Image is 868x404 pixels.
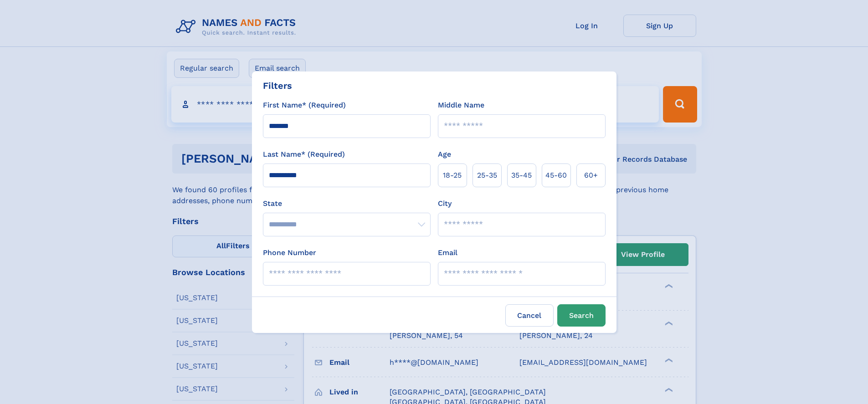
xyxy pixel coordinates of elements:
span: 60+ [584,170,598,181]
span: 18‑25 [443,170,462,181]
label: Cancel [505,304,554,327]
div: Filters [263,79,292,92]
label: Phone Number [263,247,316,258]
label: Email [438,247,457,258]
label: Middle Name [438,100,484,111]
span: 25‑35 [477,170,497,181]
label: City [438,198,452,209]
label: State [263,198,431,209]
label: Last Name* (Required) [263,149,345,160]
label: First Name* (Required) [263,100,346,111]
button: Search [557,304,606,327]
span: 35‑45 [511,170,532,181]
label: Age [438,149,451,160]
span: 45‑60 [545,170,567,181]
